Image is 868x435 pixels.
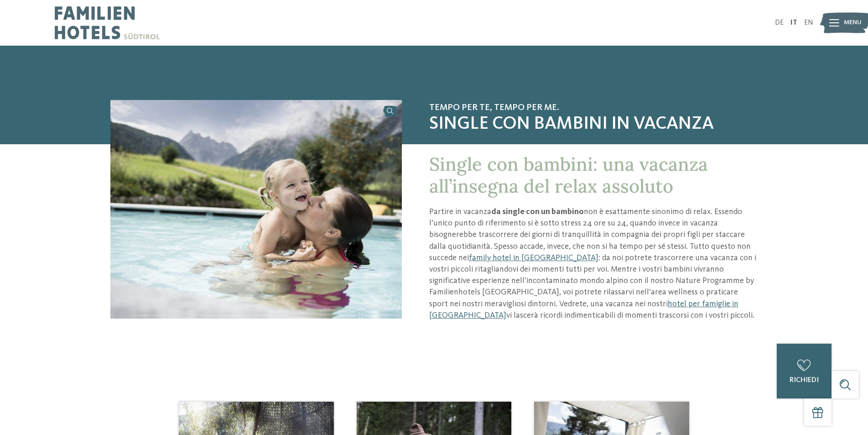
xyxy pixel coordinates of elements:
[429,206,758,321] p: Partire in vacanza non è esattamente sinonimo di relax. Essendo l’unico punto di riferimento si è...
[777,344,832,398] a: richiedi
[844,18,862,27] span: Menu
[429,102,758,113] span: Tempo per te, tempo per me.
[804,19,813,26] a: EN
[790,19,797,26] a: IT
[469,254,598,262] a: family hotel in [GEOGRAPHIC_DATA]
[491,208,584,216] strong: da single con un bambino
[110,100,402,319] img: Single con bambini in vacanza: relax puro
[429,152,708,198] span: Single con bambini: una vacanza all’insegna del relax assoluto
[790,377,819,384] span: richiedi
[775,19,784,26] a: DE
[429,300,738,320] a: hotel per famiglie in [GEOGRAPHIC_DATA]
[429,113,758,135] span: Single con bambini in vacanza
